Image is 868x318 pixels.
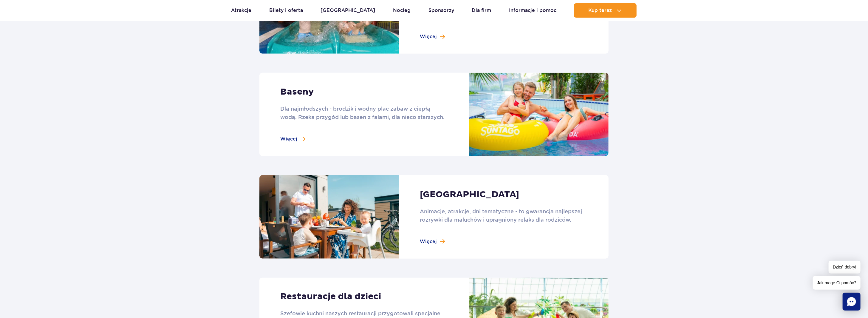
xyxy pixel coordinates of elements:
[393,3,411,18] a: Nocleg
[269,3,303,18] a: Bilety i oferta
[843,293,861,311] div: Chat
[813,276,861,290] span: Jak mogę Ci pomóc?
[231,3,252,18] a: Atrakcje
[588,8,612,13] span: Kup teraz
[472,3,491,18] a: Dla firm
[574,3,637,18] button: Kup teraz
[321,3,375,18] a: [GEOGRAPHIC_DATA]
[509,3,556,18] a: Informacje i pomoc
[428,3,454,18] a: Sponsorzy
[829,261,861,274] span: Dzień dobry!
